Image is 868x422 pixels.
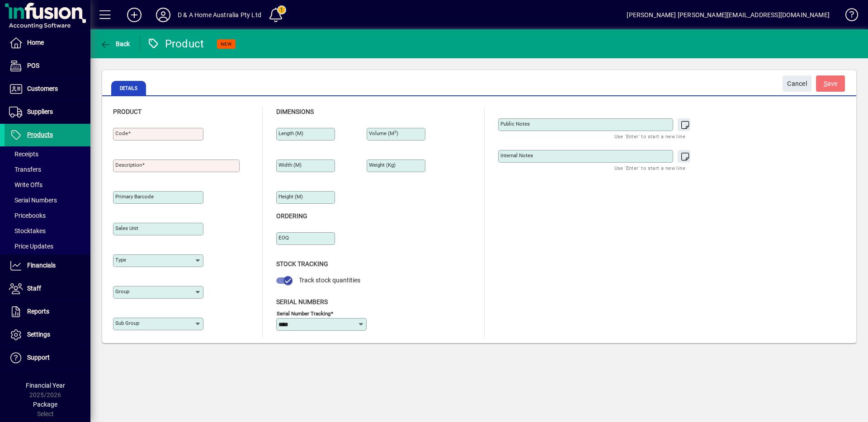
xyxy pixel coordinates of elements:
span: Home [27,39,44,46]
a: Reports [5,300,90,323]
a: Price Updates [5,239,90,254]
a: POS [5,55,90,77]
span: Transfers [9,166,41,173]
mat-label: Description [115,162,142,168]
a: Home [5,32,90,54]
a: Support [5,347,90,369]
span: Financials [27,262,56,269]
span: Cancel [787,76,807,91]
mat-label: Weight (Kg) [369,162,396,168]
mat-label: Volume (m ) [369,130,398,136]
mat-label: Width (m) [278,162,302,168]
button: Save [816,75,845,92]
mat-label: Internal Notes [500,152,533,159]
span: Products [27,131,53,138]
app-page-header-button: Back [90,36,140,52]
span: Customers [27,85,58,92]
span: NEW [221,41,232,47]
button: Cancel [783,75,811,92]
span: Details [111,81,146,95]
a: Stocktakes [5,223,90,239]
mat-hint: Use 'Enter' to start a new line [614,131,685,141]
span: POS [27,62,39,69]
span: S [824,80,827,87]
a: Suppliers [5,101,90,123]
span: Pricebooks [9,212,46,219]
mat-label: Sub group [115,320,139,326]
span: Stocktakes [9,227,46,234]
mat-label: Length (m) [278,130,303,136]
mat-label: Group [115,288,129,295]
span: Support [27,354,50,361]
span: Write Offs [9,181,42,188]
span: Financial Year [26,382,65,389]
a: Knowledge Base [839,2,857,31]
span: Staff [27,285,41,292]
sup: 3 [394,130,396,134]
span: Dimensions [276,108,314,115]
a: Customers [5,78,90,100]
mat-label: Height (m) [278,193,303,200]
div: [PERSON_NAME] [PERSON_NAME][EMAIL_ADDRESS][DOMAIN_NAME] [627,8,830,22]
div: D & A Home Australia Pty Ltd [178,8,261,22]
a: Write Offs [5,177,90,192]
a: Pricebooks [5,208,90,223]
mat-label: Type [115,257,126,263]
a: Staff [5,277,90,300]
a: Financials [5,254,90,277]
span: Serial Numbers [9,197,57,204]
span: Reports [27,308,49,315]
span: Receipts [9,150,38,158]
span: ave [824,76,838,91]
button: Profile [149,7,178,23]
button: Add [120,7,149,23]
div: Product [147,37,204,51]
a: Transfers [5,162,90,177]
mat-label: Primary barcode [115,193,154,200]
mat-label: Serial Number tracking [277,310,330,316]
mat-label: EOQ [278,234,289,241]
span: Track stock quantities [299,277,360,284]
span: Product [113,108,142,115]
span: Ordering [276,212,307,220]
span: Serial Numbers [276,298,328,305]
span: Settings [27,331,50,338]
span: Price Updates [9,243,53,250]
span: Package [33,401,57,408]
mat-label: Code [115,130,128,136]
span: Back [100,40,130,47]
mat-label: Sales unit [115,225,138,231]
mat-hint: Use 'Enter' to start a new line [614,163,685,173]
span: Stock Tracking [276,260,328,267]
button: Back [98,36,132,52]
a: Settings [5,324,90,346]
a: Serial Numbers [5,192,90,208]
a: Receipts [5,146,90,162]
span: Suppliers [27,108,53,115]
mat-label: Public Notes [500,121,530,127]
